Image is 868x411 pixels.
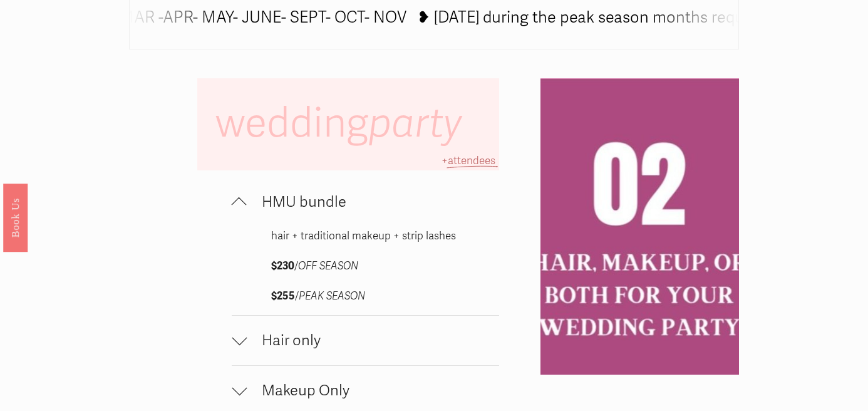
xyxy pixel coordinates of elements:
em: OFF SEASON [298,259,358,273]
tspan: ❥ peak season: MAR -APR- MAY- JUNE- SEPT- OCT- NOV [7,7,406,26]
p: / [271,287,459,306]
strong: $255 [271,289,295,303]
button: HMU bundle [232,177,499,227]
span: Makeup Only [247,382,499,400]
p: / [271,257,459,276]
span: attendees [448,154,495,167]
span: + [442,154,448,167]
span: HMU bundle [247,193,499,211]
span: wedding [215,99,472,148]
em: PEAK SEASON [299,289,365,303]
em: party [368,99,462,148]
p: hair + traditional makeup + strip lashes [271,227,459,246]
div: HMU bundle [232,227,499,315]
a: Book Us [3,184,28,252]
strong: $230 [271,259,294,273]
span: Hair only [247,331,499,350]
button: Hair only [232,316,499,365]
